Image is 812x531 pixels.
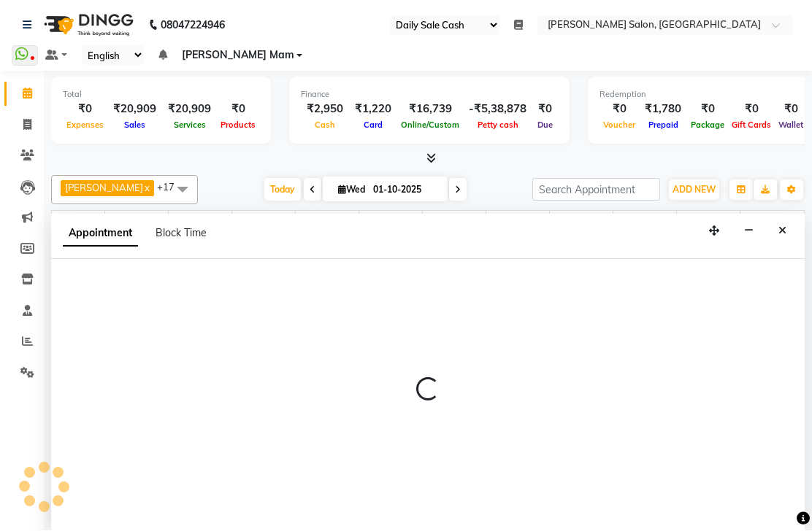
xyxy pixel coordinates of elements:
span: Sales [120,120,149,131]
div: Stylist [52,212,104,227]
span: Block Time [156,227,207,240]
div: ₹2,950 [301,101,349,118]
div: ₹0 [687,101,728,118]
button: ADD NEW [669,180,719,201]
span: Card [360,120,386,131]
div: ₹0 [63,101,107,118]
img: logo [37,5,137,46]
div: Total [63,89,259,101]
div: ₹20,909 [162,101,217,118]
span: Wallet [775,120,807,131]
span: [PERSON_NAME] [423,212,486,245]
div: ₹1,780 [639,101,687,118]
span: Products [217,120,259,131]
span: [PERSON_NAME] [550,212,613,245]
span: [PERSON_NAME] [613,212,676,245]
span: Santosh [169,212,231,230]
div: ₹1,220 [349,101,397,118]
input: 2025-10-01 [369,179,442,201]
input: Search Appointment [532,179,660,201]
div: -₹5,38,878 [463,101,532,118]
span: Wed [334,185,369,195]
span: [PERSON_NAME] [677,212,740,245]
span: Appointment [63,221,138,247]
span: Online/Custom [397,120,463,131]
span: Cash [311,120,339,131]
span: Priyanka [296,212,359,230]
div: ₹0 [532,101,558,118]
span: [PERSON_NAME] [105,212,168,245]
a: x [143,182,150,194]
span: Veer [740,212,804,230]
span: Roshan [359,212,422,230]
div: ₹0 [600,101,639,118]
button: Close [772,220,793,243]
span: Services [170,120,210,131]
div: ₹0 [217,101,259,118]
div: Redemption [600,89,807,101]
span: COUNTER [486,212,549,230]
span: +17 [157,182,185,193]
span: Package [687,120,728,131]
span: Today [264,179,301,201]
span: [PERSON_NAME] [65,182,143,194]
div: ₹0 [775,101,807,118]
span: ADD NEW [673,185,716,195]
span: Expenses [63,120,107,131]
span: Due [534,120,556,131]
div: Finance [301,89,558,101]
span: Voucher [600,120,639,131]
b: 08047224946 [161,5,225,46]
span: Prepaid [645,120,682,131]
span: Petty cash [474,120,522,131]
div: ₹20,909 [107,101,162,118]
div: ₹16,739 [397,101,463,118]
span: [PERSON_NAME] Mam [182,48,294,63]
span: Chandan [232,212,295,230]
div: ₹0 [728,101,775,118]
span: Gift Cards [728,120,775,131]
